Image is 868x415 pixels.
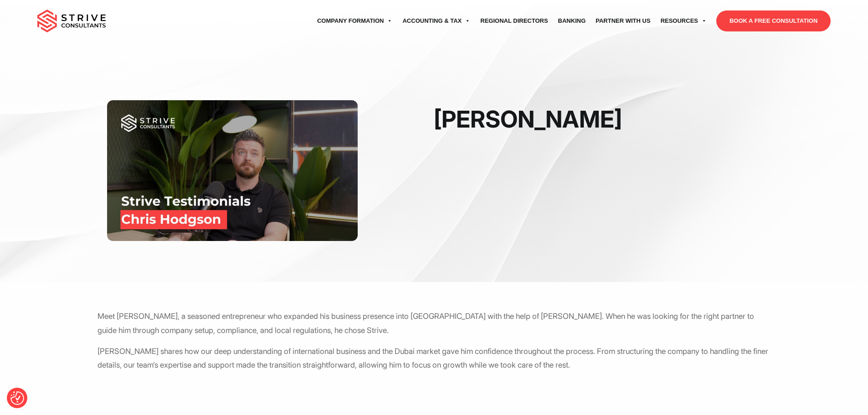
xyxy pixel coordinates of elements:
img: Revisit consent button [10,391,24,405]
p: [PERSON_NAME] shares how our deep understanding of international business and the Dubai market ga... [98,344,770,372]
a: Accounting & Tax [397,8,475,34]
a: Banking [553,8,591,34]
a: Regional Directors [475,8,553,34]
h1: [PERSON_NAME] [434,105,781,133]
img: main-logo.svg [37,10,106,32]
a: Partner with Us [591,8,655,34]
a: BOOK A FREE CONSULTATION [716,10,831,31]
a: Resources [656,8,712,34]
a: Company Formation [312,8,398,34]
button: Consent Preferences [10,391,24,405]
p: Meet [PERSON_NAME], a seasoned entrepreneur who expanded his business presence into [GEOGRAPHIC_D... [98,309,770,337]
